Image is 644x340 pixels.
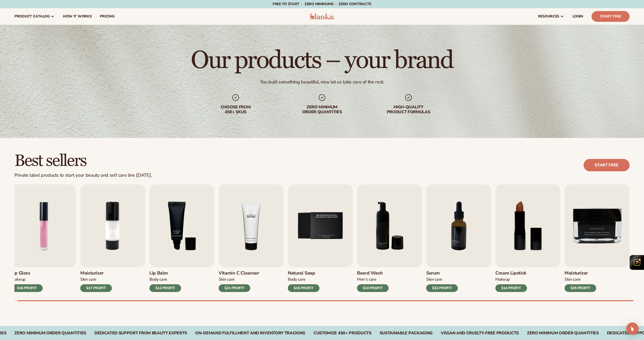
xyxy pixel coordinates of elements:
div: Zero Minimum Order QuantitieS [14,331,86,336]
a: Start free [584,159,630,171]
span: product catalog [14,14,50,18]
div: Choose from 450+ Skus [203,105,269,115]
h2: Best sellers [14,152,152,169]
h3: Cream Lipstick [495,270,527,276]
h3: Lip Balm [149,270,181,276]
div: You built something beautiful, now let us take care of the rest. [260,79,384,85]
h3: Moisturizer [80,270,112,276]
div: Skin Care [565,277,596,282]
div: $12 PROFIT [149,284,181,292]
div: $21 PROFIT [219,284,250,292]
a: Start Free [592,11,630,22]
div: $14 PROFIT [495,284,527,292]
div: SUSTAINABLE PACKAGING [380,331,433,336]
div: Skin Care [426,277,458,282]
h3: Beard Wash [357,270,389,276]
div: Makeup [11,277,43,282]
div: Dedicated Support From Beauty Experts [94,331,187,336]
h3: Lip Gloss [11,270,43,276]
img: Shopify Image 5 [219,184,284,267]
h3: Natural Soap [288,270,319,276]
a: LOGIN [568,8,587,25]
div: Zero minimum order quantities [289,105,355,115]
a: product catalog [10,8,59,25]
a: 4 / 9 [219,184,284,292]
div: Men’s Care [357,277,389,282]
a: 3 / 9 [149,184,214,292]
div: $15 PROFIT [288,284,319,292]
a: 1 / 9 [11,184,76,292]
div: Open Intercom Messenger [626,323,639,335]
span: Free to start · ZERO minimums · ZERO contracts [273,2,371,6]
div: VEGAN AND CRUELTY-FREE PRODUCTS [441,331,519,336]
a: 6 / 9 [357,184,422,292]
div: $10 PROFIT [357,284,389,292]
div: High-quality product formulas [375,105,441,115]
div: $32 PROFIT [426,284,458,292]
div: Body Care [149,277,181,282]
a: 2 / 9 [80,184,145,292]
h3: Moisturizer [565,270,596,276]
div: Skin Care [80,277,112,282]
div: Body Care [288,277,319,282]
a: 7 / 9 [426,184,491,292]
div: Private label products to start your beauty and self care line [DATE]. [14,173,152,178]
div: $17 PROFIT [80,284,112,292]
h3: Serum [426,270,458,276]
a: pricing [96,8,118,25]
div: Makeup [495,277,527,282]
span: pricing [100,14,114,18]
a: 8 / 9 [495,184,560,292]
span: LOGIN [573,14,583,18]
a: 9 / 9 [565,184,630,292]
a: resources [534,8,568,25]
span: How It Works [63,14,92,18]
div: Skin Care [219,277,259,282]
div: CUSTOMIZE 450+ PRODUCTS [314,331,371,336]
div: ZERO MINIMUM ORDER QUANTITIES [527,331,599,336]
a: How It Works [59,8,96,25]
img: logo [310,13,334,20]
div: On-Demand Fulfillment and Inventory Tracking [195,331,305,336]
h3: Vitamin C Cleanser [219,270,259,276]
div: $35 PROFIT [565,284,596,292]
span: resources [538,14,559,18]
h1: Our products – your brand [191,48,453,73]
a: 5 / 9 [288,184,353,292]
div: $16 PROFIT [11,284,43,292]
